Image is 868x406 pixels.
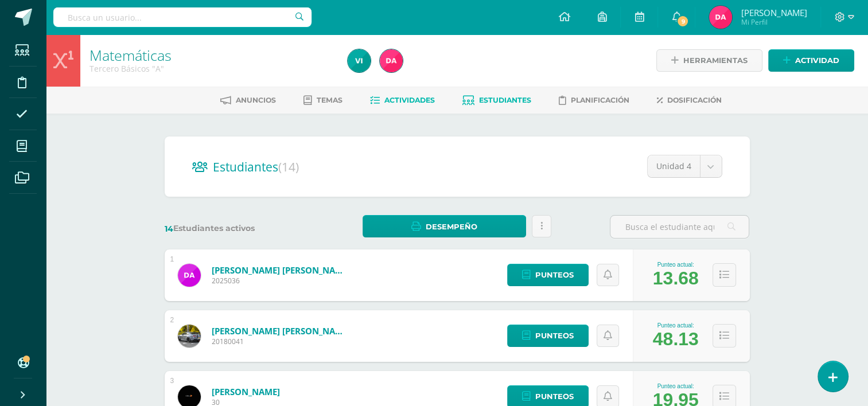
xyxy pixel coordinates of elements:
[653,329,699,350] div: 48.13
[571,96,629,104] span: Planificación
[507,325,589,347] a: Punteos
[648,155,722,177] a: Unidad 4
[303,91,342,110] a: Temas
[676,15,689,28] span: 9
[768,49,854,72] a: Actividad
[363,215,526,237] a: Desempeño
[535,264,574,286] span: Punteos
[559,91,629,110] a: Planificación
[212,264,349,276] a: [PERSON_NAME] [PERSON_NAME]
[741,17,807,27] span: Mi Perfil
[170,316,174,324] div: 2
[656,49,762,72] a: Herramientas
[462,91,531,110] a: Estudiantes
[178,264,201,287] img: 1e372ffb189e0d4d8433b5017fa9ca8c.png
[653,383,699,389] div: Punteo actual:
[426,216,477,237] span: Desempeño
[212,276,349,286] span: 2025036
[348,49,371,72] img: c0ce1b3350cacf3227db14f927d4c0cc.png
[507,264,589,286] a: Punteos
[370,91,435,110] a: Actividades
[220,91,276,110] a: Anuncios
[170,377,174,385] div: 3
[610,216,749,238] input: Busca el estudiante aquí...
[657,91,722,110] a: Dosificación
[683,50,748,71] span: Herramientas
[178,325,201,348] img: aa82c76cea2be605988cf4d2ac716553.png
[212,337,349,346] span: 20180041
[89,45,172,65] a: Matemáticas
[656,155,691,177] span: Unidad 4
[709,6,732,29] img: 0d1c13a784e50cea1b92786e6af8f399.png
[380,49,403,72] img: 0d1c13a784e50cea1b92786e6af8f399.png
[213,159,299,175] span: Estudiantes
[741,7,807,18] span: [PERSON_NAME]
[212,325,349,337] a: [PERSON_NAME] [PERSON_NAME]
[653,322,699,329] div: Punteo actual:
[236,96,276,104] span: Anuncios
[165,224,173,234] span: 14
[170,255,174,263] div: 1
[795,50,839,71] span: Actividad
[278,159,299,175] span: (14)
[535,325,574,346] span: Punteos
[479,96,531,104] span: Estudiantes
[384,96,435,104] span: Actividades
[653,261,699,268] div: Punteo actual:
[653,268,699,289] div: 13.68
[165,223,304,234] label: Estudiantes activos
[53,7,312,27] input: Busca un usuario...
[317,96,342,104] span: Temas
[667,96,722,104] span: Dosificación
[89,47,334,63] h1: Matemáticas
[212,386,280,397] a: [PERSON_NAME]
[89,63,334,74] div: Tercero Básicos 'A'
